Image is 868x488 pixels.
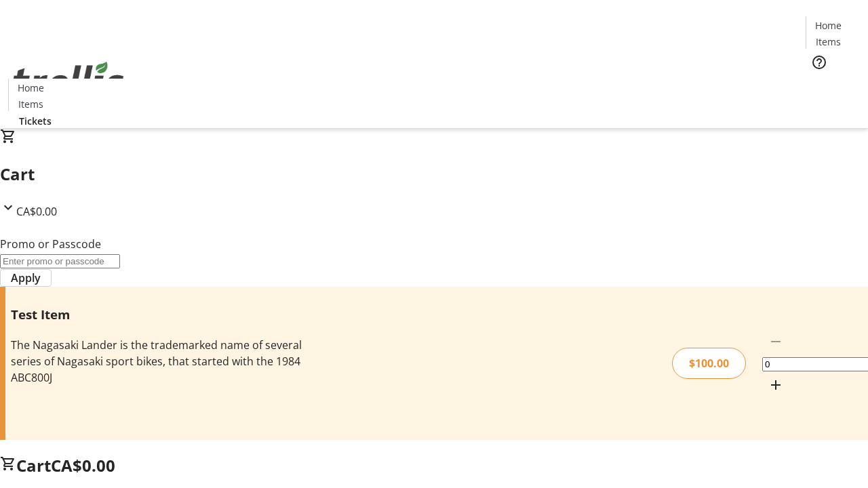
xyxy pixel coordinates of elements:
a: Items [9,97,52,111]
a: Tickets [806,79,860,93]
span: Home [18,81,44,95]
span: CA$0.00 [16,204,57,219]
span: CA$0.00 [51,454,115,476]
img: Orient E2E Organization ELzzEJYDvm's Logo [8,47,129,115]
button: Increment by one [762,371,789,399]
span: Home [815,18,842,33]
a: Home [9,81,52,95]
span: Items [18,97,43,111]
div: $100.00 [672,348,746,379]
div: The Nagasaki Lander is the trademarked name of several series of Nagasaki sport bikes, that start... [11,337,307,386]
span: Tickets [19,114,52,128]
button: Help [806,49,833,76]
a: Tickets [8,114,62,128]
a: Items [806,35,850,49]
a: Home [806,18,850,33]
span: Apply [11,270,41,286]
span: Tickets [816,79,849,93]
h3: Test Item [11,305,307,324]
span: Items [816,35,841,49]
